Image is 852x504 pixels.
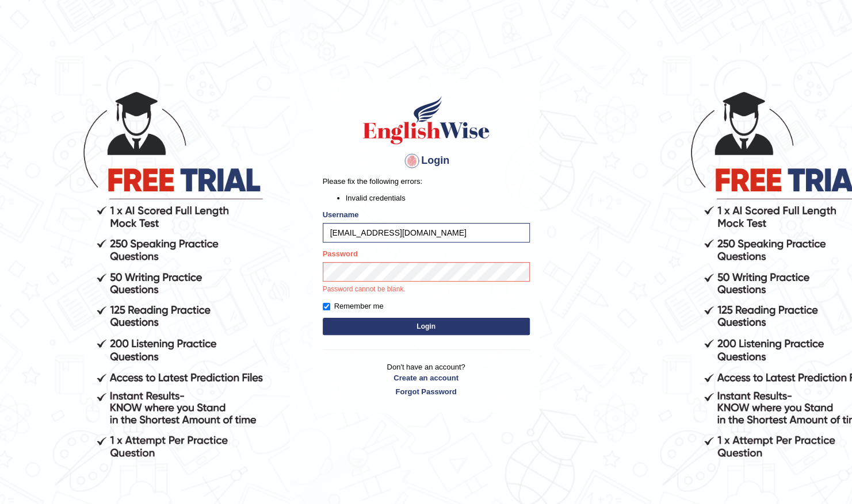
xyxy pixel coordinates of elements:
[323,209,359,220] label: Username
[361,94,492,146] img: Logo of English Wise sign in for intelligent practice with AI
[323,361,530,397] p: Don't have an account?
[323,386,530,397] a: Forgot Password
[323,372,530,383] a: Create an account
[346,193,530,203] li: Invalid credentials
[323,301,384,312] label: Remember me
[323,303,330,310] input: Remember me
[323,152,530,170] h4: Login
[323,176,530,187] p: Please fix the following errors:
[323,284,530,295] p: Password cannot be blank.
[323,248,358,259] label: Password
[323,318,530,335] button: Login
